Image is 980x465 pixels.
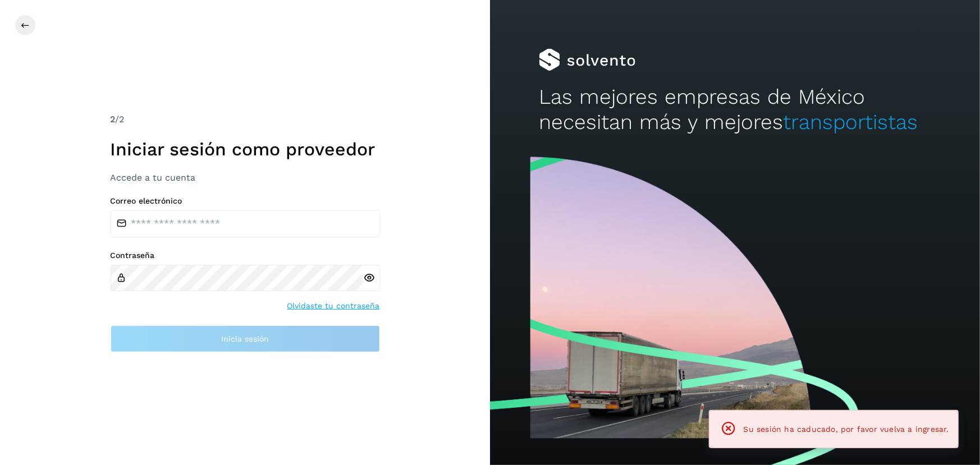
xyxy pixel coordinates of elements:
span: Su sesión ha caducado, por favor vuelva a ingresar. [744,425,949,434]
span: transportistas [783,110,918,134]
h1: Iniciar sesión como proveedor [111,139,380,160]
button: Inicia sesión [111,325,380,352]
label: Correo electrónico [111,196,380,206]
span: 2 [111,114,116,125]
span: Inicia sesión [221,335,269,343]
h3: Accede a tu cuenta [111,172,380,183]
h2: Las mejores empresas de México necesitan más y mejores [539,85,931,135]
a: Olvidaste tu contraseña [287,300,380,312]
label: Contraseña [111,251,380,260]
div: /2 [111,113,380,126]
